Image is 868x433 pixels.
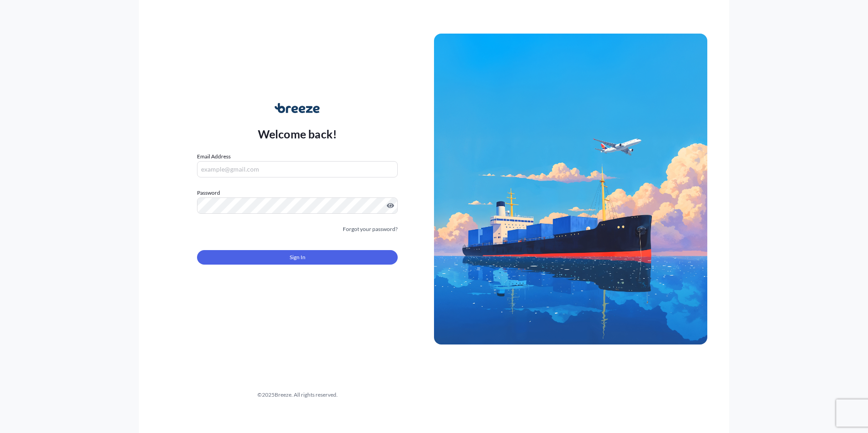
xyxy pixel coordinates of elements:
p: Welcome back! [258,127,337,141]
button: Show password [387,202,394,209]
label: Email Address [197,152,231,161]
a: Forgot your password? [343,225,398,234]
img: Ship illustration [434,34,707,344]
div: © 2025 Breeze. All rights reserved. [161,390,434,399]
span: Sign In [290,253,306,262]
input: example@gmail.com [197,161,398,177]
label: Password [197,188,398,197]
button: Sign In [197,250,398,265]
